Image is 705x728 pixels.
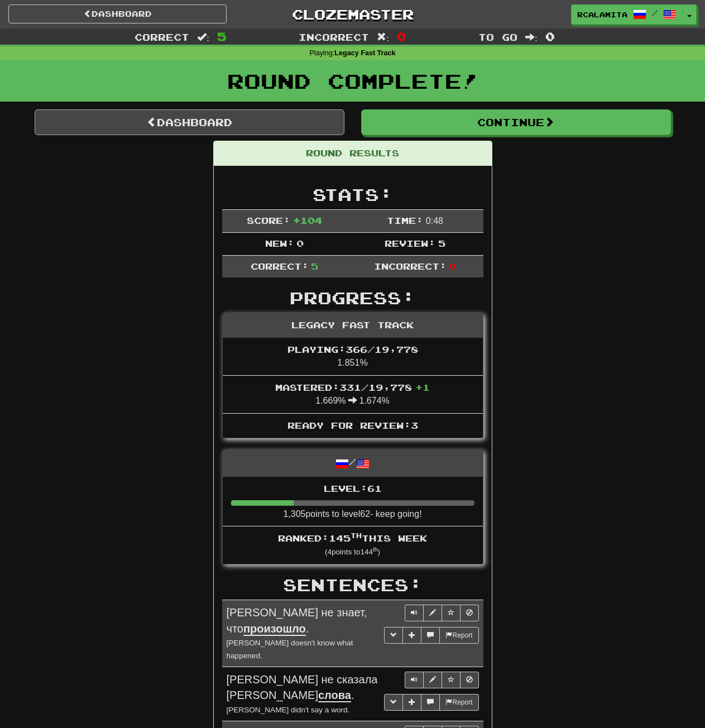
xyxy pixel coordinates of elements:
[442,605,461,621] button: Toggle favorite
[449,261,456,271] span: 0
[227,673,378,703] span: [PERSON_NAME] не сказала [PERSON_NAME] .
[223,477,483,527] li: 1,305 points to level 62 - keep going!
[278,533,427,543] span: Ranked: 145 this week
[287,344,418,355] span: Playing: 366 / 19,778
[217,30,227,43] span: 5
[214,141,492,166] div: Round Results
[384,627,478,644] div: More sentence controls
[275,382,430,392] span: Mastered: 331 / 19,778
[373,547,378,553] sup: th
[577,9,627,20] span: rcalamita
[384,694,478,711] div: More sentence controls
[377,32,389,42] span: :
[227,639,353,660] small: [PERSON_NAME] doesn't know what happened.
[402,627,421,644] button: Add sentence to collection
[8,4,227,23] a: Dashboard
[438,238,445,248] span: 5
[334,49,395,57] strong: Legacy Fast Track
[197,32,209,42] span: :
[223,338,483,376] li: 1.851%
[311,261,318,271] span: 5
[415,382,430,392] span: + 1
[387,215,423,226] span: Time:
[385,238,435,248] span: Review:
[423,605,442,621] button: Edit sentence
[243,622,306,636] u: произошло
[223,375,483,414] li: 1.669% 1.674%
[405,605,479,621] div: Sentence controls
[324,483,382,494] span: Level: 61
[293,215,322,226] span: + 104
[351,531,362,539] sup: th
[397,30,406,43] span: 0
[652,9,658,17] span: /
[223,313,483,338] div: Legacy Fast Track
[227,706,350,714] small: [PERSON_NAME] didn't say a word.
[318,689,351,702] u: слова
[223,450,483,476] div: /
[460,605,479,621] button: Toggle ignore
[571,4,683,25] a: rcalamita /
[384,694,403,711] button: Toggle grammar
[405,672,424,688] button: Play sentence audio
[265,238,294,248] span: New:
[4,70,701,92] h1: Round Complete!
[374,261,447,271] span: Incorrect:
[35,109,344,135] a: Dashboard
[222,576,483,594] h2: Sentences:
[439,694,478,711] button: Report
[222,289,483,307] h2: Progress:
[296,238,304,248] span: 0
[545,30,555,43] span: 0
[243,4,462,24] a: Clozemaster
[251,261,309,271] span: Correct:
[405,605,424,621] button: Play sentence audio
[361,109,671,135] button: Continue
[384,627,403,644] button: Toggle grammar
[439,627,478,644] button: Report
[227,606,367,636] span: [PERSON_NAME] не знает, что .
[423,672,442,688] button: Edit sentence
[478,31,517,42] span: To go
[325,548,380,556] small: ( 4 points to 144 )
[222,185,483,204] h2: Stats:
[405,672,479,688] div: Sentence controls
[442,672,461,688] button: Toggle favorite
[460,672,479,688] button: Toggle ignore
[525,32,538,42] span: :
[426,216,443,226] span: 0 : 48
[402,694,421,711] button: Add sentence to collection
[287,420,418,430] span: Ready for Review: 3
[135,31,189,42] span: Correct
[247,215,290,226] span: Score:
[299,31,369,42] span: Incorrect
